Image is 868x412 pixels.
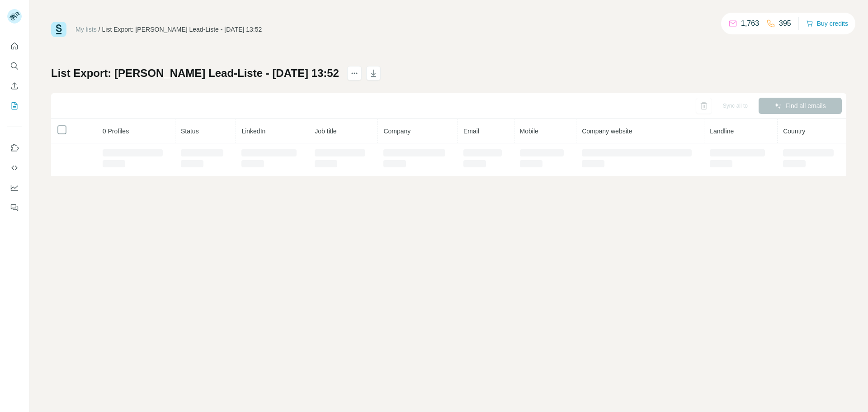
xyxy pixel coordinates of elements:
[463,128,479,135] span: Email
[7,160,22,176] button: Use Surfe API
[806,17,848,30] button: Buy credits
[7,78,22,94] button: Enrich CSV
[7,180,22,196] button: Dashboard
[7,58,22,74] button: Search
[710,128,734,135] span: Landline
[102,25,262,34] div: List Export: [PERSON_NAME] Lead-Liste - [DATE] 13:52
[51,66,339,81] h1: List Export: [PERSON_NAME] Lead-Liste - [DATE] 13:52
[51,22,66,37] img: Surfe Logo
[7,199,22,216] button: Feedback
[741,18,759,29] p: 1,763
[7,140,22,156] button: Use Surfe on LinkedIn
[241,128,265,135] span: LinkedIn
[99,25,100,34] li: /
[779,18,791,29] p: 395
[315,128,336,135] span: Job title
[7,98,22,114] button: My lists
[347,66,362,81] button: actions
[103,128,129,135] span: 0 Profiles
[383,128,410,135] span: Company
[783,128,805,135] span: Country
[582,128,632,135] span: Company website
[75,26,97,33] a: My lists
[520,128,538,135] span: Mobile
[7,38,22,54] button: Quick start
[181,128,199,135] span: Status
